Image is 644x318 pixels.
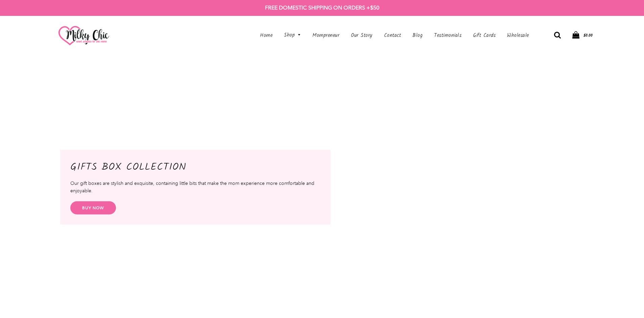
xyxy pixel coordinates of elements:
[265,4,379,11] strong: FREE DOMESTIC SHIPPING ON ORDERS +$50
[583,32,593,39] span: $0.00
[379,28,406,43] a: Contact
[70,201,116,214] a: BUY NOW
[468,28,501,43] a: Gift Cards
[307,28,344,43] a: Mompreneur
[502,28,529,43] a: Wholesale
[429,28,467,43] a: Testimonials
[279,28,306,43] a: Shop
[70,160,320,174] h2: GIFTS BOX COLLECTION
[346,28,378,43] a: Our Story
[70,179,320,194] p: Our gift boxes are stylish and exquisite, containing little bits that make the mom experience mor...
[58,26,109,45] img: milkychic
[407,28,428,43] a: Blog
[572,31,593,40] a: $0.00
[255,28,278,43] a: Home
